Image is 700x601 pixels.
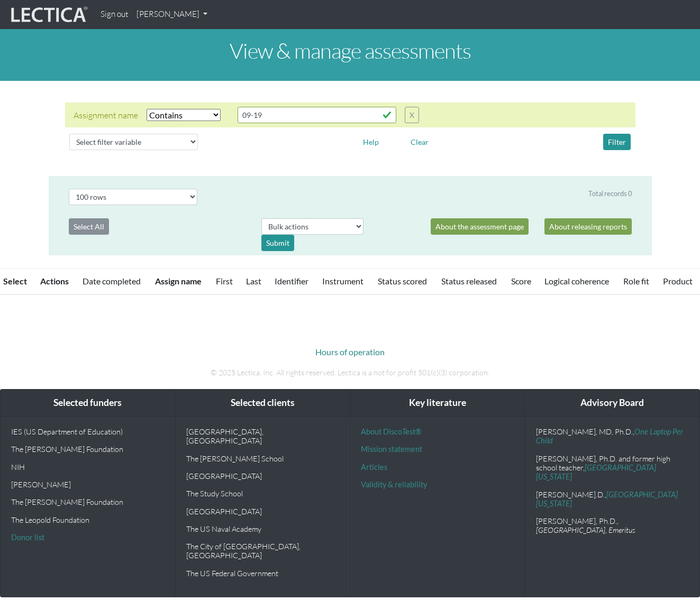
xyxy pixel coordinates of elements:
a: [PERSON_NAME] [132,4,212,25]
p: [GEOGRAPHIC_DATA] [186,507,340,516]
a: Role fit [623,276,649,286]
a: Validity & reliability [361,480,427,489]
a: Score [511,276,531,286]
p: [PERSON_NAME].D., [536,490,689,508]
div: Advisory Board [525,390,700,417]
p: The City of [GEOGRAPHIC_DATA], [GEOGRAPHIC_DATA] [186,542,340,560]
p: [GEOGRAPHIC_DATA], [GEOGRAPHIC_DATA] [186,427,340,446]
a: Logical coherence [544,276,609,286]
div: Selected clients [176,390,350,417]
a: Instrument [322,276,363,286]
a: One Laptop Per Child [536,427,683,445]
button: Clear [406,134,433,150]
button: Help [358,134,384,150]
a: [GEOGRAPHIC_DATA][US_STATE] [536,463,656,481]
a: Product [663,276,693,286]
p: The Leopold Foundation [11,515,165,524]
p: [PERSON_NAME] [11,480,165,489]
div: Assignment name [74,109,138,122]
button: Filter [603,134,631,150]
th: Assign name [149,269,210,295]
a: Help [358,136,384,146]
p: The [PERSON_NAME] Foundation [11,445,165,454]
p: [PERSON_NAME], MD, Ph.D., [536,427,689,446]
em: , [GEOGRAPHIC_DATA], Emeritus [536,516,635,534]
a: About releasing reports [544,218,632,235]
p: [PERSON_NAME], Ph.D. and former high school teacher, [536,454,689,482]
div: Key literature [350,390,525,417]
div: Total records 0 [588,189,632,199]
p: The [PERSON_NAME] School [186,454,340,463]
a: Articles [361,463,387,471]
div: Selected funders [1,390,175,417]
a: Last [246,276,261,286]
a: Status scored [378,276,427,286]
p: The [PERSON_NAME] Foundation [11,497,165,506]
a: About the assessment page [431,218,529,235]
p: The US Naval Academy [186,524,340,533]
img: lecticalive [8,5,88,25]
p: © 2025 Lectica, Inc. All rights reserved. Lectica is a not for profit 501(c)(3) corporation. [57,367,644,378]
a: First [216,276,233,286]
a: Sign out [96,4,132,25]
a: About DiscoTest® [361,427,421,436]
p: IES (US Department of Education) [11,427,165,436]
p: [GEOGRAPHIC_DATA] [186,471,340,480]
a: Status released [441,276,497,286]
div: Submit [261,235,294,251]
a: Date completed [83,276,141,286]
button: Select All [69,218,109,235]
a: Mission statement [361,445,422,454]
p: NIH [11,463,165,471]
a: Donor list [11,533,44,542]
p: The Study School [186,489,340,498]
p: The US Federal Government [186,569,340,578]
a: Identifier [275,276,308,286]
th: Actions [34,269,76,295]
a: [GEOGRAPHIC_DATA][US_STATE] [536,490,678,508]
a: Hours of operation [315,347,385,357]
p: [PERSON_NAME], Ph.D. [536,516,689,535]
button: X [405,107,419,123]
